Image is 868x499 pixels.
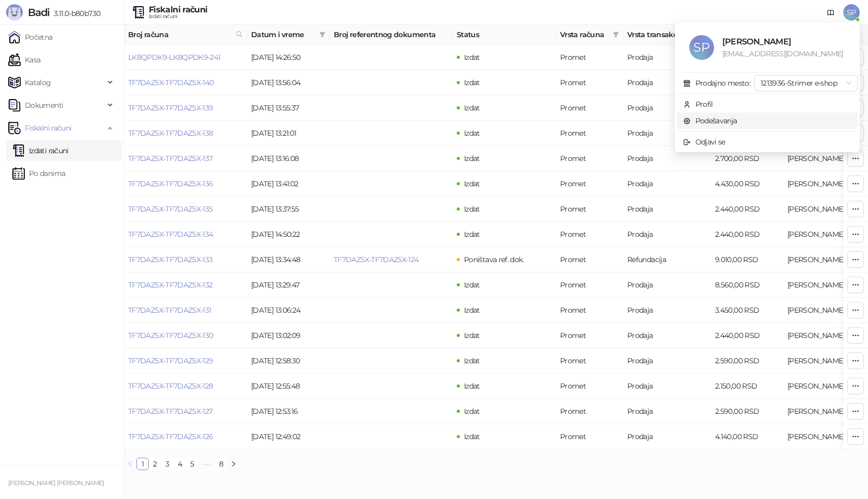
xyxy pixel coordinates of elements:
td: Prodaja [623,298,711,323]
td: Promet [556,298,623,323]
td: TF7DAZ5X-TF7DAZ5X-135 [124,197,247,222]
a: 3 [162,458,173,470]
span: Izdat [464,78,480,87]
span: ••• [198,458,215,470]
li: 1 [136,458,149,470]
a: Izdati računi [12,140,69,161]
span: Broj računa [128,29,231,40]
span: Izdat [464,154,480,163]
a: TF7DAZ5X-TF7DAZ5X-139 [128,103,213,112]
td: Promet [556,121,623,146]
a: TF7DAZ5X-TF7DAZ5X-133 [128,255,213,264]
td: LK8QPDK9-LK8QPDK9-241 [124,45,247,70]
td: [DATE] 12:55:48 [247,374,330,399]
span: Poništava ref. dok. [464,255,524,264]
th: Broj referentnog dokumenta [330,25,453,45]
td: 2.440,00 RSD [711,323,783,348]
small: [PERSON_NAME] [PERSON_NAME] [8,479,104,487]
td: [DATE] 14:50:22 [247,222,330,247]
td: Prodaja [623,272,711,298]
span: Izdat [464,305,480,315]
a: 5 [187,458,198,470]
td: [DATE] 13:06:24 [247,298,330,323]
td: Promet [556,70,623,95]
img: Logo [6,4,23,21]
td: Prodaja [623,146,711,171]
span: filter [611,27,621,42]
td: 8.560,00 RSD [711,272,783,298]
td: TF7DAZ5X-TF7DAZ5X-132 [124,272,247,298]
td: Prodaja [623,222,711,247]
td: TF7DAZ5X-TF7DAZ5X-134 [124,222,247,247]
td: Promet [556,146,623,171]
div: Fiskalni računi [149,6,207,14]
a: Početna [8,27,53,47]
span: Izdat [464,230,480,239]
td: TF7DAZ5X-TF7DAZ5X-133 [124,247,247,272]
td: Prodaja [623,121,711,146]
td: 9.010,00 RSD [711,247,783,272]
span: Vrsta transakcije [627,29,696,40]
td: Prodaja [623,323,711,348]
td: Promet [556,95,623,121]
td: Promet [556,247,623,272]
span: Izdat [464,407,480,416]
div: [EMAIL_ADDRESS][DOMAIN_NAME] [722,48,845,59]
td: Prodaja [623,45,711,70]
td: Promet [556,323,623,348]
td: [DATE] 13:29:47 [247,272,330,298]
a: TF7DAZ5X-TF7DAZ5X-134 [128,230,213,239]
th: Broj računa [124,25,247,45]
a: TF7DAZ5X-TF7DAZ5X-131 [128,305,211,315]
a: TF7DAZ5X-TF7DAZ5X-137 [128,154,213,163]
li: 5 [186,458,198,470]
a: TF7DAZ5X-TF7DAZ5X-128 [128,381,213,391]
a: TF7DAZ5X-TF7DAZ5X-129 [128,356,213,365]
span: Datum i vreme [251,29,315,40]
td: Prodaja [623,95,711,121]
span: SP [843,4,860,21]
span: Dokumenti [25,95,63,116]
div: Profil [695,99,713,110]
button: right [227,458,240,470]
a: 8 [215,458,227,470]
td: [DATE] 14:26:50 [247,45,330,70]
td: 2.590,00 RSD [711,399,783,424]
td: 4.140,00 RSD [711,424,783,449]
td: 2.440,00 RSD [711,222,783,247]
td: [DATE] 13:34:48 [247,247,330,272]
a: TF7DAZ5X-TF7DAZ5X-140 [128,78,214,87]
a: Podešavanja [683,116,737,125]
td: Refundacija [623,247,711,272]
th: Vrsta transakcije [623,25,711,45]
td: TF7DAZ5X-TF7DAZ5X-136 [124,171,247,197]
td: Promet [556,222,623,247]
span: Izdat [464,356,480,365]
td: Promet [556,374,623,399]
span: Vrsta računa [560,29,609,40]
a: TF7DAZ5X-TF7DAZ5X-136 [128,179,213,188]
div: Odjavi se [695,136,725,148]
td: Prodaja [623,399,711,424]
a: TF7DAZ5X-TF7DAZ5X-130 [128,331,213,340]
li: 4 [174,458,186,470]
a: LK8QPDK9-LK8QPDK9-241 [128,53,221,62]
span: 1213936-Strimer e-shop [761,75,851,91]
span: Izdat [464,179,480,188]
td: 4.430,00 RSD [711,171,783,197]
li: Sledeća strana [227,458,240,470]
div: Prodajno mesto: [695,77,750,89]
td: [DATE] 13:37:55 [247,197,330,222]
div: [PERSON_NAME] [722,35,845,48]
li: Prethodna strana [124,458,136,470]
td: [DATE] 13:55:37 [247,95,330,121]
td: Promet [556,399,623,424]
a: TF7DAZ5X-TF7DAZ5X-126 [128,432,213,441]
td: [DATE] 13:21:01 [247,121,330,146]
td: Promet [556,424,623,449]
td: Promet [556,348,623,374]
a: Po danima [12,163,65,184]
a: 4 [174,458,185,470]
span: left [127,461,133,467]
td: Prodaja [623,424,711,449]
